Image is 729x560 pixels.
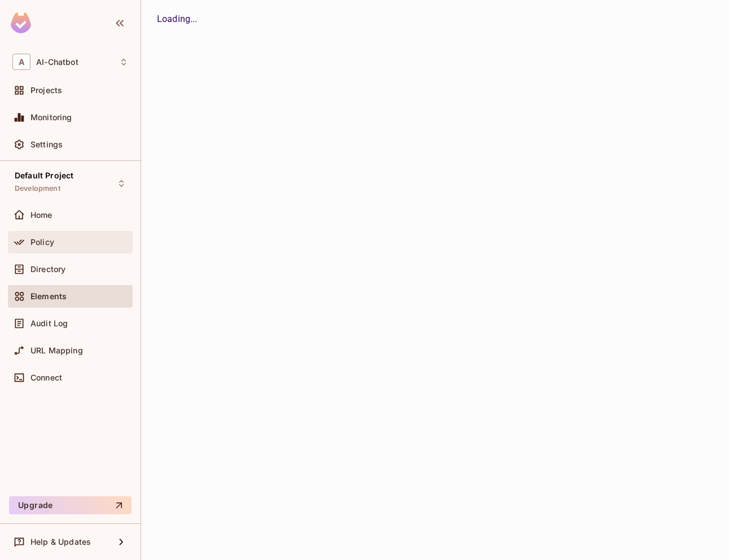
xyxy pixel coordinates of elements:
span: Settings [30,140,63,149]
span: Monitoring [30,113,72,122]
span: Workspace: AI-Chatbot [36,58,78,67]
span: Elements [30,292,67,301]
span: Development [15,184,60,193]
span: Directory [30,265,66,274]
span: Audit Log [30,319,68,328]
span: URL Mapping [30,346,83,355]
button: Upgrade [9,496,132,514]
img: SReyMgAAAABJRU5ErkJggg== [11,12,31,33]
div: Loading... [157,12,713,26]
span: Help & Updates [30,537,91,546]
span: Default Project [15,171,73,180]
span: A [12,54,30,70]
span: Projects [30,86,62,95]
span: Home [30,211,53,220]
span: Policy [30,238,54,247]
span: Connect [30,373,62,382]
